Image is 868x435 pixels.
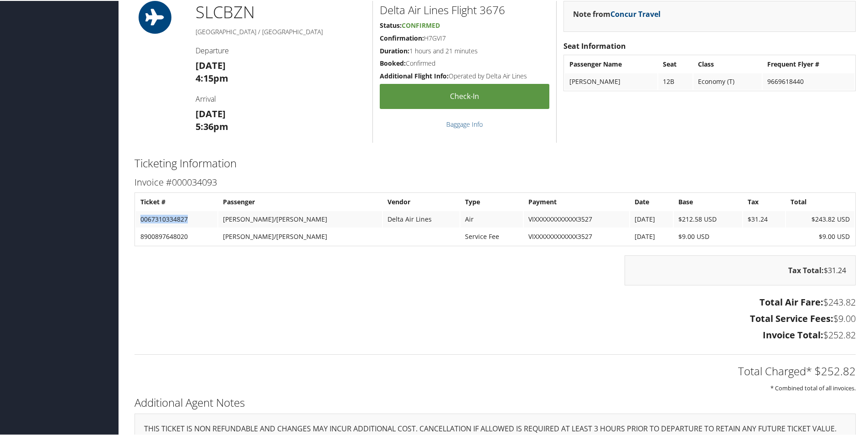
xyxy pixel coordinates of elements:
[134,311,856,324] h3: $9.00
[380,20,402,29] strong: Status:
[743,193,785,209] th: Tax
[218,210,382,227] td: [PERSON_NAME]/[PERSON_NAME]
[693,55,762,72] th: Class
[759,295,823,307] strong: Total Air Fare:
[786,193,854,209] th: Total
[380,46,549,55] h5: 1 hours and 21 minutes
[763,72,854,89] td: 9669618440
[383,193,460,209] th: Vendor
[380,46,409,54] strong: Duration:
[134,175,856,188] h3: Invoice #000034093
[402,20,440,29] span: Confirmed
[788,264,824,274] strong: Tax Total:
[524,228,629,244] td: VIXXXXXXXXXXXX3527
[573,8,661,18] strong: Note from
[460,228,523,244] td: Service Fee
[380,58,406,67] strong: Booked:
[674,210,742,227] td: $212.58 USD
[625,254,856,285] div: $31.24
[786,210,854,227] td: $243.82 USD
[460,193,523,209] th: Type
[196,58,226,71] strong: [DATE]
[218,193,382,209] th: Passenger
[136,210,217,227] td: 0067310334827
[658,55,692,72] th: Seat
[743,210,785,227] td: $31.24
[630,210,673,227] td: [DATE]
[763,328,823,340] strong: Invoice Total:
[218,228,382,244] td: [PERSON_NAME]/[PERSON_NAME]
[196,107,226,119] strong: [DATE]
[380,1,549,17] h2: Delta Air Lines Flight 3676
[134,362,856,378] h2: Total Charged* $252.82
[136,228,217,244] td: 8900897648020
[380,71,549,80] h5: Operated by Delta Air Lines
[136,193,217,209] th: Ticket #
[380,33,549,42] h5: H7GVI7
[134,155,856,170] h2: Ticketing Information
[630,193,673,209] th: Date
[460,210,523,227] td: Air
[380,83,549,108] a: Check-in
[134,394,856,409] h2: Additional Agent Notes
[610,8,661,18] a: Concur Travel
[524,193,629,209] th: Payment
[383,210,460,227] td: Delta Air Lines
[380,71,449,79] strong: Additional Flight Info:
[134,328,856,341] h3: $252.82
[693,72,762,89] td: Economy (T)
[380,58,549,67] h5: Confirmed
[770,383,856,391] small: * Combined total of all invoices.
[196,119,228,132] strong: 5:36pm
[196,26,366,36] h5: [GEOGRAPHIC_DATA] / [GEOGRAPHIC_DATA]
[658,72,692,89] td: 12B
[786,228,854,244] td: $9.00 USD
[446,119,483,128] a: Baggage Info
[750,311,833,324] strong: Total Service Fees:
[630,228,673,244] td: [DATE]
[196,71,228,83] strong: 4:15pm
[563,40,626,50] strong: Seat Information
[196,93,366,103] h4: Arrival
[524,210,629,227] td: VIXXXXXXXXXXXX3527
[565,55,657,72] th: Passenger Name
[674,228,742,244] td: $9.00 USD
[674,193,742,209] th: Base
[196,45,366,55] h4: Departure
[380,33,424,41] strong: Confirmation:
[134,295,856,308] h3: $243.82
[565,72,657,89] td: [PERSON_NAME]
[763,55,854,72] th: Frequent Flyer #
